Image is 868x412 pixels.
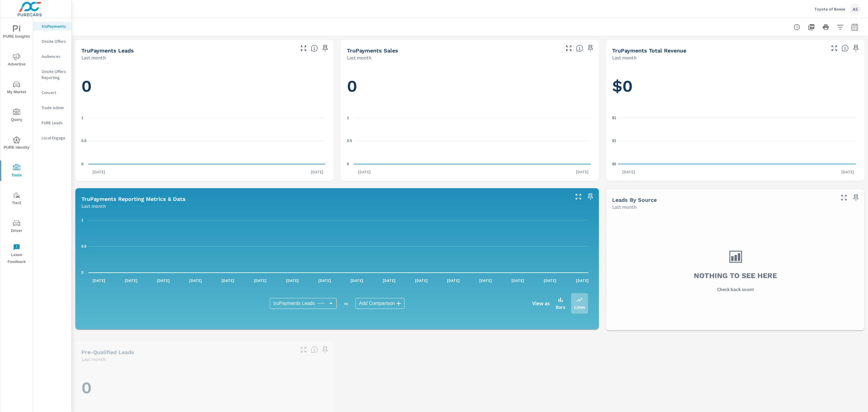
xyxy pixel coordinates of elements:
[576,45,583,52] span: Number of sales matched to a truPayments lead. [Source: This data is sourced from the dealer's DM...
[2,53,31,68] span: Advertise
[849,21,861,33] button: Select Date Range
[0,18,33,268] div: nav menu
[612,197,657,203] h5: Leads By Source
[337,301,355,306] p: vs
[850,4,861,14] div: AS
[33,133,71,142] div: Local Engage
[2,25,31,40] span: PURE Insights
[121,277,142,284] p: [DATE]
[153,277,174,284] p: [DATE]
[270,298,337,309] div: truPayments Leads
[33,22,71,31] div: truPayments
[359,300,395,306] span: Add Comparison
[829,43,839,53] button: Make Fullscreen
[346,277,367,284] p: [DATE]
[834,21,846,33] button: Apply Filters
[311,346,318,353] span: A basic review has been done and approved the credit worthiness of the lead by the configured cre...
[88,169,109,175] p: [DATE]
[81,356,106,363] p: Last month
[347,54,371,61] p: Last month
[820,21,832,33] button: Print Report
[612,116,616,120] text: $1
[42,90,67,96] p: Convert
[841,45,849,52] span: Total revenue from sales matched to a truPayments lead. [Source: This data is sourced from the de...
[347,47,398,54] h5: truPayments Sales
[311,45,318,52] span: The number of truPayments leads.
[2,136,31,151] span: PURE Identity
[2,220,31,234] span: Driver
[88,277,109,284] p: [DATE]
[354,169,375,175] p: [DATE]
[612,139,616,143] text: $1
[612,47,686,54] h5: truPayments Total Revenue
[42,68,67,81] p: Onsite Offers Reporting
[299,345,308,355] button: Make Fullscreen
[556,303,565,311] p: Bars
[443,277,464,284] p: [DATE]
[532,300,550,306] h6: View as
[42,23,67,29] p: truPayments
[564,43,574,53] button: Make Fullscreen
[33,52,71,61] div: Audiences
[355,298,404,309] div: Add Comparison
[42,53,67,59] p: Audiences
[42,120,67,126] p: PURE Leads
[217,277,238,284] p: [DATE]
[851,193,861,202] span: Save this to your personalized report
[81,139,86,143] text: 0.5
[282,277,303,284] p: [DATE]
[81,196,185,202] h5: truPayments Reporting Metrics & Data
[250,277,271,284] p: [DATE]
[347,116,349,120] text: 1
[81,54,106,61] p: Last month
[81,202,106,210] p: Last month
[81,271,83,275] text: 0
[81,218,83,222] text: 1
[320,345,330,355] span: Save this to your personalized report
[347,162,349,166] text: 0
[81,47,134,54] h5: truPayments Leads
[612,203,637,211] p: Last month
[612,162,616,166] text: $0
[347,76,593,97] h1: 0
[475,277,496,284] p: [DATE]
[717,286,754,293] p: Check back soon!
[307,169,328,175] p: [DATE]
[314,277,335,284] p: [DATE]
[42,105,67,111] p: Trade Admin
[273,300,315,306] span: truPayments Leads
[2,109,31,123] span: Query
[586,43,595,53] span: Save this to your personalized report
[612,54,637,61] p: Last month
[81,244,86,249] text: 0.5
[618,169,639,175] p: [DATE]
[572,277,593,284] p: [DATE]
[612,76,858,97] h1: $0
[33,67,71,82] div: Onsite Offers Reporting
[33,37,71,46] div: Onsite Offers
[2,81,31,96] span: My Market
[33,88,71,97] div: Convert
[837,169,858,175] p: [DATE]
[81,349,134,355] h5: Pre-Qualified Leads
[299,43,308,53] button: Make Fullscreen
[839,193,849,202] button: Make Fullscreen
[81,76,328,97] h1: 0
[81,162,83,166] text: 0
[33,103,71,112] div: Trade Admin
[572,169,593,175] p: [DATE]
[2,164,31,179] span: Tools
[2,244,31,265] span: Leave Feedback
[33,118,71,127] div: PURE Leads
[507,277,528,284] p: [DATE]
[42,38,67,44] p: Onsite Offers
[814,6,845,12] p: Toyota of Bowie
[805,21,817,33] button: "Export Report to PDF"
[574,303,585,311] p: Lines
[851,43,861,53] span: Save this to your personalized report
[574,192,583,201] button: Make Fullscreen
[42,135,67,141] p: Local Engage
[586,192,595,201] span: Save this to your personalized report
[2,192,31,207] span: Tier2
[185,277,206,284] p: [DATE]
